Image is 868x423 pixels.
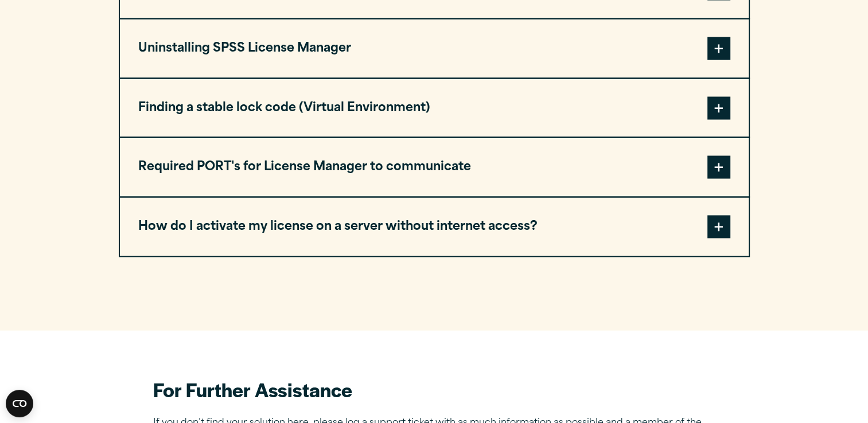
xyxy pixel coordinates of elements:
button: How do I activate my license on a server without internet access? [120,198,749,256]
h2: For Further Assistance [153,377,715,402]
button: Finding a stable lock code (Virtual Environment) [120,79,749,138]
button: Uninstalling SPSS License Manager [120,19,749,78]
button: Open CMP widget [6,390,33,417]
button: Required PORT's for License Manager to communicate [120,138,749,197]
